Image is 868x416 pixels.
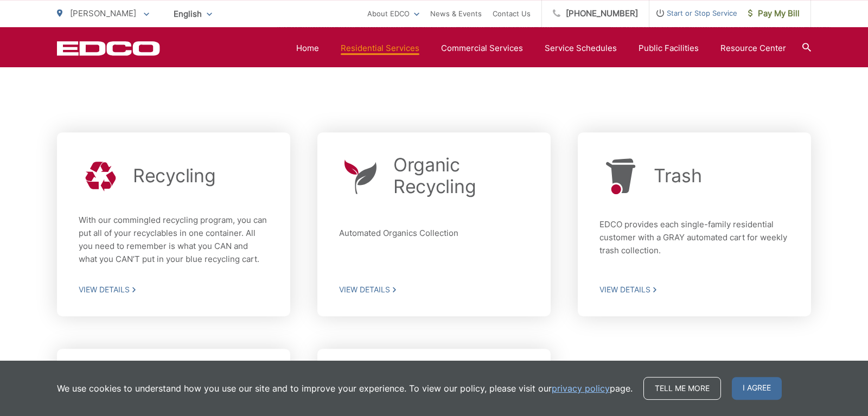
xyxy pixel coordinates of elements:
span: View Details [599,285,789,295]
a: Commercial Services [441,42,523,55]
p: With our commingled recycling program, you can put all of your recyclables in one container. All ... [79,214,269,266]
span: View Details [339,285,529,295]
span: View Details [79,285,269,295]
a: About EDCO [367,7,419,20]
a: News & Events [430,7,482,20]
p: We use cookies to understand how you use our site and to improve your experience. To view our pol... [57,382,633,395]
span: English [165,4,220,23]
a: Tell me more [643,377,721,400]
h2: Organic Recycling [393,154,529,197]
a: EDCD logo. Return to the homepage. [57,41,160,56]
a: Contact Us [493,7,531,20]
a: Trash EDCO provides each single-family residential customer with a GRAY automated cart for weekly... [578,132,811,316]
a: Home [296,42,319,55]
span: I agree [732,377,782,400]
a: Residential Services [341,42,419,55]
a: Recycling With our commingled recycling program, you can put all of your recyclables in one conta... [57,132,290,316]
p: Automated Organics Collection [339,227,529,253]
a: Public Facilities [639,42,699,55]
p: EDCO provides each single-family residential customer with a GRAY automated cart for weekly trash... [599,218,789,261]
a: privacy policy [552,382,610,395]
span: Pay My Bill [748,7,800,20]
h2: Trash [654,165,702,187]
h2: Recycling [133,165,215,187]
a: Service Schedules [545,42,617,55]
a: Resource Center [720,42,786,55]
a: Organic Recycling Automated Organics Collection View Details [317,132,551,316]
span: [PERSON_NAME] [70,8,136,18]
